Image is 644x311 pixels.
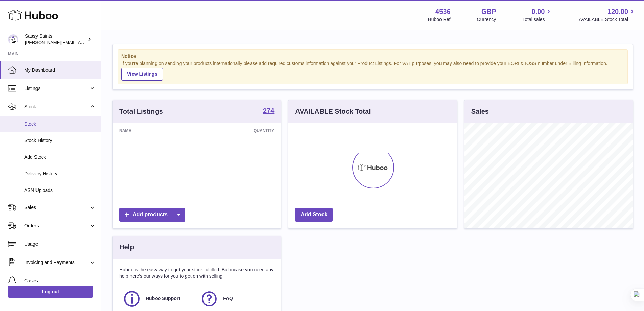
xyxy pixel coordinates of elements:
[184,123,281,138] th: Quantity
[607,7,628,16] span: 120.00
[481,7,496,16] strong: GBP
[119,267,274,280] p: Huboo is the easy way to get your stock fulfilled. But incase you need any help here's our ways f...
[25,40,136,45] span: [PERSON_NAME][EMAIL_ADDRESS][DOMAIN_NAME]
[24,85,89,92] span: Listings
[477,16,496,23] div: Currency
[263,107,274,114] strong: 274
[263,107,274,115] a: 274
[579,16,636,23] span: AVAILABLE Stock Total
[24,223,89,229] span: Orders
[579,7,636,23] a: 120.00 AVAILABLE Stock Total
[123,290,193,308] a: Huboo Support
[121,68,163,81] a: View Listings
[435,7,451,16] strong: 4536
[121,60,624,81] div: If you're planning on sending your products internationally please add required customs informati...
[200,290,271,308] a: FAQ
[119,208,185,222] a: Add products
[24,187,96,194] span: ASN Uploads
[24,137,96,144] span: Stock History
[522,7,552,23] a: 0.00 Total sales
[121,53,624,60] strong: Notice
[223,295,233,302] span: FAQ
[295,107,371,116] h3: AVAILABLE Stock Total
[8,286,93,298] a: Log out
[24,67,96,73] span: My Dashboard
[24,277,96,284] span: Cases
[24,104,89,110] span: Stock
[24,154,96,160] span: Add Stock
[295,208,333,222] a: Add Stock
[428,16,451,23] div: Huboo Ref
[24,171,96,177] span: Delivery History
[8,34,18,44] img: ramey@sassysaints.com
[119,107,163,116] h3: Total Listings
[522,16,552,23] span: Total sales
[119,243,134,252] h3: Help
[24,121,96,127] span: Stock
[24,241,96,247] span: Usage
[113,123,184,138] th: Name
[24,259,89,266] span: Invoicing and Payments
[471,107,489,116] h3: Sales
[25,33,86,46] div: Sassy Saints
[24,204,89,211] span: Sales
[532,7,545,16] span: 0.00
[146,295,180,302] span: Huboo Support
